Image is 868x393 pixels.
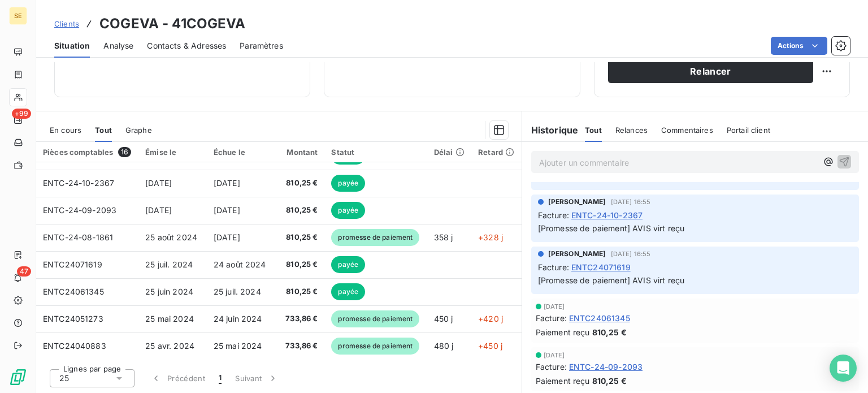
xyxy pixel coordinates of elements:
[282,313,318,325] span: 733,86 €
[214,314,262,323] span: 24 juin 2024
[43,178,114,188] span: ENTC-24-10-2367
[214,287,261,296] span: 25 juil. 2024
[478,148,515,157] div: Retard
[538,261,569,273] span: Facture :
[282,205,318,216] span: 810,25 €
[145,260,193,269] span: 25 juil. 2024
[585,126,602,135] span: Tout
[536,312,567,324] span: Facture :
[212,366,228,390] button: 1
[569,361,643,373] span: ENTC-24-09-2093
[478,341,502,351] span: +450 j
[536,375,590,387] span: Paiement reçu
[592,326,627,338] span: 810,25 €
[544,352,565,359] span: [DATE]
[771,37,827,55] button: Actions
[548,197,606,207] span: [PERSON_NAME]
[571,209,643,221] span: ENTC-24-10-2367
[214,260,266,269] span: 24 août 2024
[611,198,651,205] span: [DATE] 16:55
[282,148,318,157] div: Montant
[830,355,857,382] div: Open Intercom Messenger
[331,283,365,300] span: payée
[538,275,685,285] span: [Promesse de paiement] AVIS virt reçu
[99,14,246,34] h3: COGEVA - 41COGEVA
[125,126,152,135] span: Graphe
[434,341,454,351] span: 480 j
[145,148,200,157] div: Émise le
[9,111,27,129] a: +99
[282,340,318,352] span: 733,86 €
[43,260,102,269] span: ENTC24071619
[145,205,172,215] span: [DATE]
[548,249,606,259] span: [PERSON_NAME]
[145,341,194,351] span: 25 avr. 2024
[331,175,365,192] span: payée
[43,147,132,157] div: Pièces comptables
[282,259,318,270] span: 810,25 €
[103,40,133,51] span: Analyse
[661,126,713,135] span: Commentaires
[43,287,104,296] span: ENTC24061345
[147,40,226,51] span: Contacts & Adresses
[331,148,420,157] div: Statut
[331,256,365,273] span: payée
[54,19,79,28] span: Clients
[145,314,194,323] span: 25 mai 2024
[536,326,590,338] span: Paiement reçu
[9,7,27,25] div: SE
[95,126,112,135] span: Tout
[611,251,651,257] span: [DATE] 16:55
[544,303,565,310] span: [DATE]
[331,202,365,219] span: payée
[569,312,630,324] span: ENTC24061345
[9,368,27,386] img: Logo LeanPay
[536,361,567,373] span: Facture :
[571,261,631,273] span: ENTC24071619
[478,314,503,323] span: +420 j
[54,40,90,51] span: Situation
[592,375,627,387] span: 810,25 €
[331,338,419,355] span: promesse de paiement
[522,123,579,137] h6: Historique
[214,178,240,188] span: [DATE]
[214,148,268,157] div: Échue le
[538,209,569,221] span: Facture :
[282,178,318,189] span: 810,25 €
[608,59,813,83] button: Relancer
[282,286,318,297] span: 810,25 €
[59,373,69,384] span: 25
[538,223,685,233] span: [Promesse de paiement] AVIS virt reçu
[54,18,79,29] a: Clients
[145,232,197,242] span: 25 août 2024
[615,126,648,135] span: Relances
[43,314,103,323] span: ENTC24051273
[43,205,116,215] span: ENTC-24-09-2093
[12,109,31,119] span: +99
[331,229,419,246] span: promesse de paiement
[434,232,453,242] span: 358 j
[727,126,770,135] span: Portail client
[50,126,81,135] span: En cours
[43,341,106,351] span: ENTC24040883
[214,205,240,215] span: [DATE]
[282,232,318,243] span: 810,25 €
[228,366,285,390] button: Suivant
[434,148,465,157] div: Délai
[214,232,240,242] span: [DATE]
[145,287,193,296] span: 25 juin 2024
[240,40,283,51] span: Paramètres
[478,232,503,242] span: +328 j
[118,147,131,157] span: 16
[331,310,419,327] span: promesse de paiement
[17,266,31,277] span: 47
[214,341,262,351] span: 25 mai 2024
[43,232,113,242] span: ENTC-24-08-1861
[219,373,222,384] span: 1
[144,366,212,390] button: Précédent
[434,314,453,323] span: 450 j
[145,178,172,188] span: [DATE]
